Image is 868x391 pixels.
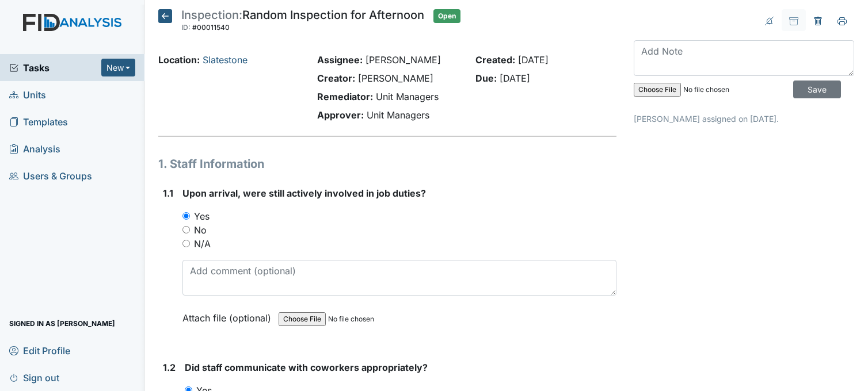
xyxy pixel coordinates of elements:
span: [PERSON_NAME] [358,72,433,84]
span: Open [433,9,460,23]
p: [PERSON_NAME] assigned on [DATE]. [634,113,854,125]
input: N/A [182,240,190,247]
strong: Due: [475,72,497,84]
strong: Remediator: [317,91,373,102]
span: Analysis [9,140,60,158]
input: Save [793,80,841,98]
span: Users & Groups [9,167,92,185]
label: Attach file (optional) [182,305,276,325]
label: No [194,223,207,237]
strong: Approver: [317,109,364,121]
span: Units [9,86,46,103]
strong: Location: [158,54,200,66]
strong: Created: [475,54,515,66]
span: #00011540 [192,23,230,32]
span: Inspection: [181,8,242,22]
h1: 1. Staff Information [158,155,616,172]
strong: Creator: [317,72,355,84]
div: Random Inspection for Afternoon [181,9,424,34]
span: Upon arrival, were still actively involved in job duties? [182,187,426,199]
strong: Assignee: [317,54,363,66]
span: Unit Managers [376,91,439,102]
label: 1.1 [163,186,173,200]
span: ID: [181,23,191,32]
span: Unit Managers [367,109,429,121]
span: Did staff communicate with coworkers appropriately? [185,362,428,373]
button: New [101,59,136,76]
label: N/A [194,237,211,251]
label: Yes [194,209,210,223]
span: Sign out [9,369,59,386]
span: Edit Profile [9,342,70,359]
span: Signed in as [PERSON_NAME] [9,315,115,332]
span: Templates [9,113,68,131]
span: [DATE] [518,54,549,66]
input: Yes [182,212,190,220]
a: Tasks [9,61,101,75]
span: [DATE] [500,72,530,84]
a: Slatestone [203,54,248,66]
label: 1.2 [163,361,176,374]
input: No [182,226,190,233]
span: [PERSON_NAME] [366,54,441,66]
